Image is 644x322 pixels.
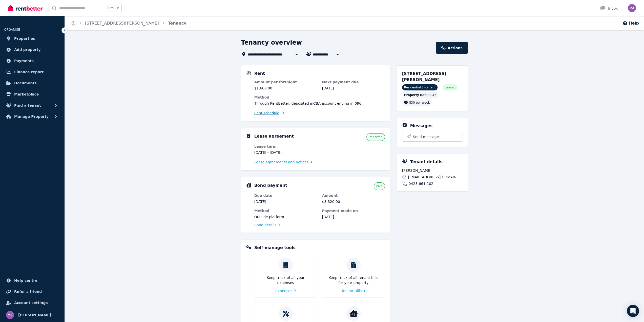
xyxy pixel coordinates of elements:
span: Account settings [14,300,48,306]
h5: Lease agreement [254,133,294,139]
a: Tenancy [168,21,186,26]
dd: [DATE] [254,199,317,204]
a: Expenses [275,288,296,293]
a: Properties [4,33,60,44]
button: Help [622,20,639,26]
a: Marketplace [4,89,60,99]
span: k [117,6,119,10]
h5: Rent [254,70,265,77]
p: Keep track of all your expenses [258,275,313,285]
span: Add property [14,47,41,53]
div: Inbox [600,6,618,11]
img: Bond Details [246,183,251,187]
span: Finance report [14,69,44,75]
dd: Outside platform [254,214,317,219]
dd: [DATE] - [DATE] [254,150,317,155]
span: Expenses [275,288,292,293]
h5: Messages [410,123,432,129]
div: : 390846 [402,92,439,98]
span: 0423 661 102 [409,181,433,186]
img: RentBetter [8,4,43,12]
button: Find a tenant [4,100,60,110]
span: Manage Property [14,113,49,120]
span: Property ID [404,93,424,97]
span: Through RentBetter , deposited in CBA account ending in 096 . [254,101,363,105]
span: Documents [14,80,37,86]
span: Properties [14,35,35,42]
img: Rental Payments [246,71,251,75]
span: Imported [369,135,383,139]
h5: Self-manage tools [254,245,296,251]
h1: Tenancy overview [241,39,302,47]
dt: Amount [322,193,385,198]
h5: Tenant details [410,159,443,165]
a: Rent schedule [254,110,284,116]
a: Refer a friend [4,287,60,297]
span: Find a tenant [14,102,41,108]
a: [STREET_ADDRESS][PERSON_NAME] [85,21,159,26]
a: Payments [4,56,60,66]
span: Payments [14,58,34,64]
img: Mariam Ahmadzai [628,4,636,12]
span: [PERSON_NAME] [402,168,463,173]
span: Leased [445,85,455,89]
span: Paid [376,184,382,188]
span: Residential | For rent [402,84,438,90]
p: Keep track of all tenant bills for your property [326,275,381,285]
span: 830 per week [409,101,430,104]
span: Marketplace [14,91,39,97]
a: Bond details [254,222,280,228]
a: Help centre [4,275,60,286]
div: Open Intercom Messenger [627,305,639,317]
a: Finance report [4,67,60,77]
a: Add property [4,45,60,55]
span: [STREET_ADDRESS][PERSON_NAME] [402,71,446,82]
dd: $1,660.00 [254,86,317,91]
dd: [DATE] [322,86,385,91]
span: Lease agreements and notices [254,160,309,165]
h5: Bond payment [254,182,287,188]
dt: Next payment due [322,80,385,85]
img: Mariam Ahmadzai [6,311,14,319]
span: ORGANISE [4,28,20,31]
dt: Method [254,95,385,100]
a: Tenant Bills [342,288,365,293]
span: [PERSON_NAME] [18,312,51,318]
span: Tenant Bills [342,288,362,293]
dt: Due date [254,193,317,198]
span: Bond details [254,222,276,228]
span: Ctrl [107,5,115,11]
dt: Amount per fortnight [254,80,317,85]
img: Condition reports [349,310,358,318]
nav: Breadcrumb [65,16,193,30]
span: Send message [413,134,439,139]
span: Help centre [14,277,37,283]
a: Lease agreements and notices [254,160,312,165]
a: Account settings [4,298,60,308]
dd: $3,320.00 [322,199,385,204]
a: Documents [4,78,60,88]
button: Send message [402,132,463,141]
button: Manage Property [4,111,60,122]
span: Rent schedule [254,110,279,116]
dd: [DATE] [322,214,385,219]
a: Actions [436,42,468,54]
dt: Lease term [254,144,317,149]
dt: Method [254,208,317,213]
span: Refer a friend [14,289,42,295]
dt: Payment made on [322,208,385,213]
span: [EMAIL_ADDRESS][DOMAIN_NAME] [408,175,463,180]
